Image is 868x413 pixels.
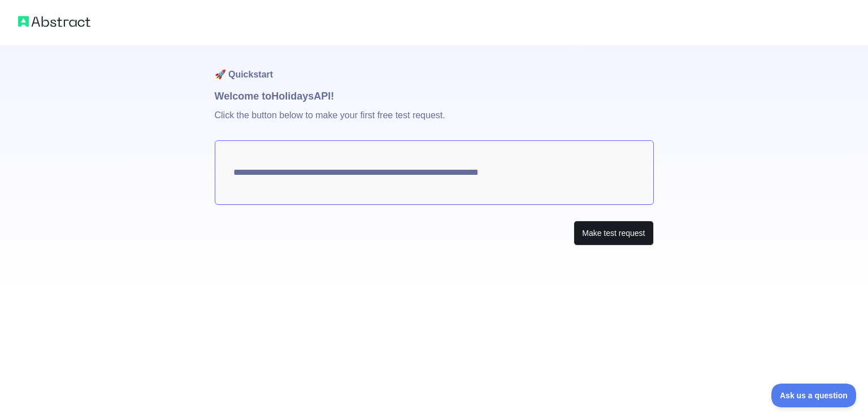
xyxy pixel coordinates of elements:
[215,104,654,140] p: Click the button below to make your first free test request.
[215,45,654,88] h1: 🚀 Quickstart
[215,88,654,104] h1: Welcome to Holidays API!
[771,384,857,407] iframe: Toggle Customer Support
[18,14,90,29] img: Abstract logo
[574,221,653,246] button: Make test request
